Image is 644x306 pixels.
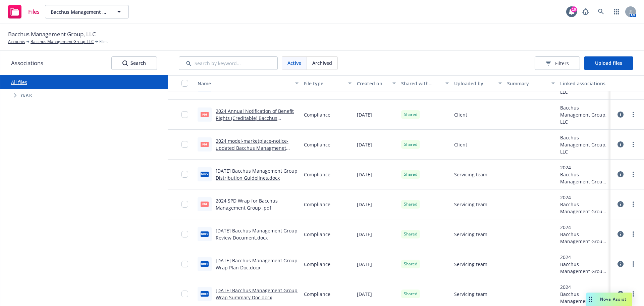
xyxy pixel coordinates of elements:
[404,141,417,147] span: Shared
[546,60,569,67] span: Filters
[560,261,608,275] div: Bacchus Management Group, LLC
[401,80,441,87] div: Shared with client
[304,141,330,148] span: Compliance
[354,75,398,91] button: Created on
[304,201,330,208] span: Compliance
[586,293,595,306] div: Drag to move
[201,261,209,266] span: docx
[560,171,608,185] div: Bacchus Management Group, LLC
[398,75,451,91] button: Shared with client
[304,171,330,178] span: Compliance
[555,60,569,67] span: Filters
[595,60,622,66] span: Upload files
[304,261,330,268] span: Compliance
[216,108,294,128] a: 2024 Annual Notification of Benefit Rights (Creditable) Bacchus Management Group LLC.pdf
[111,56,157,70] button: SearchSearch
[629,111,637,119] a: more
[571,6,577,12] div: 10
[304,291,330,298] span: Compliance
[312,59,332,67] span: Archived
[454,111,467,118] span: Client
[301,75,354,91] button: File type
[610,5,623,18] a: Switch app
[201,142,209,147] span: pdf
[181,291,188,297] input: Toggle Row Selected
[454,141,467,148] span: Client
[181,111,188,118] input: Toggle Row Selected
[181,80,188,87] input: Select all
[454,171,487,178] span: Servicing team
[560,283,608,291] div: 2024
[600,296,627,302] span: Nova Assist
[357,261,372,268] span: [DATE]
[454,261,487,268] span: Servicing team
[404,261,417,267] span: Shared
[560,194,608,201] div: 2024
[594,5,608,18] a: Search
[629,200,637,208] a: more
[45,5,129,18] button: Bacchus Management Group, LLC
[201,172,209,177] span: docx
[560,224,608,231] div: 2024
[51,8,109,15] span: Bacchus Management Group, LLC
[216,287,298,301] a: [DATE] Bacchus Management Group Wrap Summary Doc.docx
[122,57,146,70] div: Search
[201,291,209,296] span: docx
[201,202,209,207] span: pdf
[304,111,330,118] span: Compliance
[404,171,417,177] span: Shared
[454,291,487,298] span: Servicing team
[560,164,608,171] div: 2024
[99,39,108,45] span: Files
[8,39,25,45] a: Accounts
[11,59,43,68] span: Associations
[560,104,608,125] div: Bacchus Management Group, LLC
[28,9,40,14] span: Files
[357,80,388,87] div: Created on
[216,138,288,158] a: 2024 model-marketplace-notice-updated Bacchus Managmenet Group.pdf
[0,89,168,102] div: Tree Example
[454,231,487,238] span: Servicing team
[5,2,42,21] a: Files
[560,80,608,87] div: Linked associations
[11,79,27,85] a: All files
[179,56,278,70] input: Search by keyword...
[454,201,487,208] span: Servicing team
[181,231,188,237] input: Toggle Row Selected
[31,39,94,45] a: Bacchus Management Group, LLC
[404,231,417,237] span: Shared
[201,231,209,236] span: docx
[201,112,209,117] span: pdf
[216,227,298,241] a: [DATE] Bacchus Management Group Review Document.docx
[629,290,637,298] a: more
[404,201,417,207] span: Shared
[181,141,188,148] input: Toggle Row Selected
[304,231,330,238] span: Compliance
[357,291,372,298] span: [DATE]
[560,201,608,215] div: Bacchus Management Group, LLC
[287,59,301,67] span: Active
[8,30,96,39] span: Bacchus Management Group, LLC
[629,140,637,148] a: more
[198,80,291,87] div: Name
[560,134,608,155] div: Bacchus Management Group, LLC
[404,291,417,297] span: Shared
[560,291,608,305] div: Bacchus Management Group, LLC
[451,75,504,91] button: Uploaded by
[20,93,32,97] span: Year
[357,201,372,208] span: [DATE]
[629,170,637,178] a: more
[629,260,637,268] a: more
[357,111,372,118] span: [DATE]
[216,198,278,211] a: 2024 SPD Wrap for Bacchus Management Group .pdf
[504,75,557,91] button: Summary
[560,254,608,261] div: 2024
[560,231,608,245] div: Bacchus Management Group, LLC
[357,231,372,238] span: [DATE]
[122,60,128,66] svg: Search
[216,168,298,181] a: [DATE] Bacchus Management Group Distribution Guidelines.docx
[557,75,610,91] button: Linked associations
[404,112,417,118] span: Shared
[357,171,372,178] span: [DATE]
[181,201,188,208] input: Toggle Row Selected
